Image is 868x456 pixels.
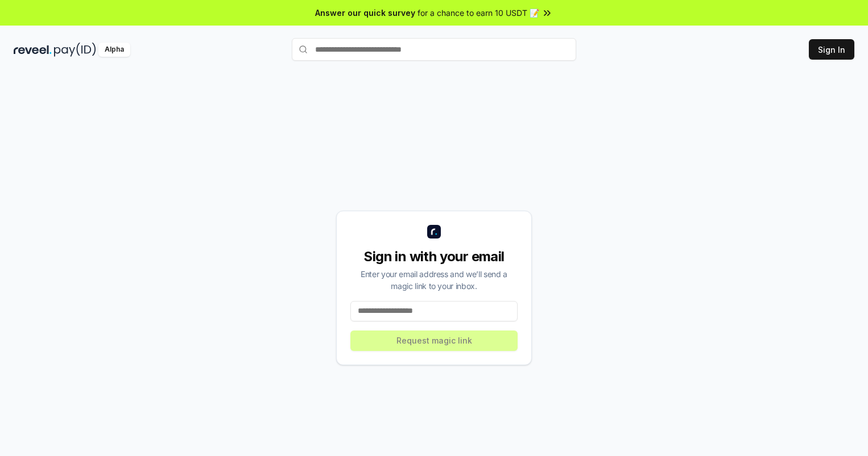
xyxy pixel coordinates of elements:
span: Answer our quick survey [315,7,415,19]
button: Sign In [809,39,854,60]
div: Alpha [98,43,130,57]
span: for a chance to earn 10 USDT 📝 [418,7,539,19]
div: Sign in with your email [350,248,518,266]
div: Enter your email address and we’ll send a magic link to your inbox. [350,268,518,292]
img: logo_small [427,225,441,239]
img: pay_id [54,43,96,57]
img: reveel_dark [14,43,52,57]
